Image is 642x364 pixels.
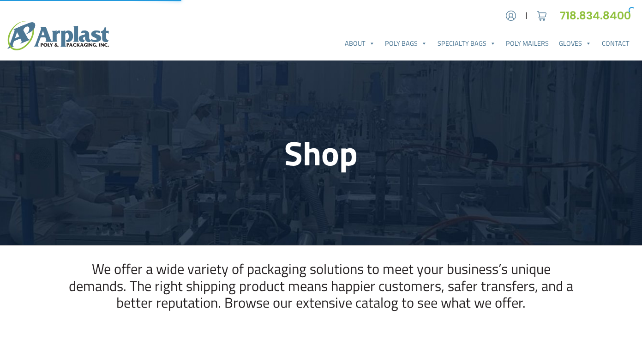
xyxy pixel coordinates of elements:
a: Contact [597,34,635,53]
h1: Shop [64,133,579,173]
img: logo [7,21,109,50]
span: | [525,10,528,21]
a: Poly Bags [380,34,432,53]
h2: We offer a wide variety of packaging solutions to meet your business’s unique demands. The right ... [64,261,579,311]
a: About [340,34,380,53]
a: Specialty Bags [432,34,501,53]
a: Gloves [554,34,596,53]
a: 718.834.8400 [560,8,635,23]
a: Poly Mailers [501,34,554,53]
